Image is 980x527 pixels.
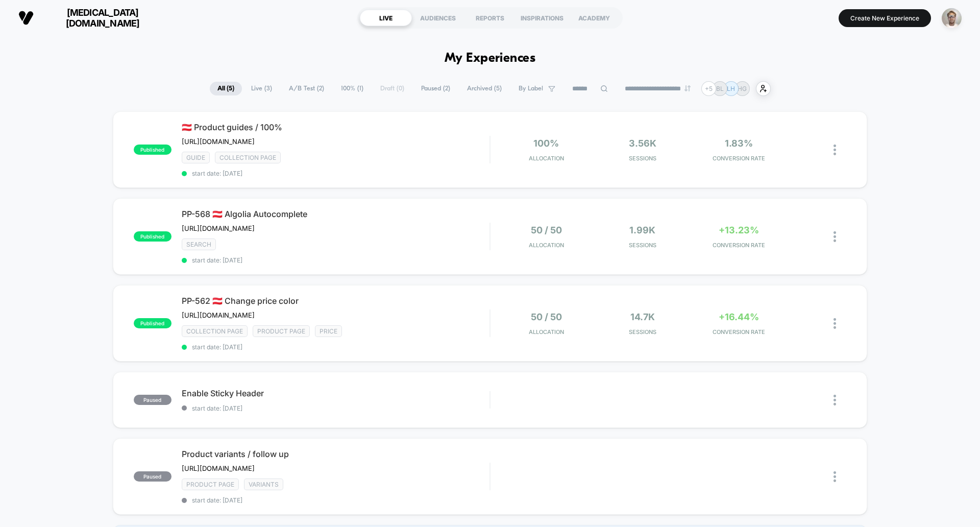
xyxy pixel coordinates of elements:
[413,82,458,95] span: Paused ( 2 )
[716,85,724,92] p: BL
[182,137,255,146] span: [URL][DOMAIN_NAME]
[529,155,564,162] span: Allocation
[134,145,171,155] span: published
[182,256,489,264] span: start date: [DATE]
[597,242,689,249] span: Sessions
[834,395,836,405] img: close
[182,388,489,398] span: Enable Sticky Header
[597,155,689,162] span: Sessions
[281,82,332,95] span: A/B Test ( 2 )
[725,138,753,149] span: 1.83%
[942,8,962,28] img: ppic
[315,325,342,337] span: PRICE
[533,138,559,149] span: 100%
[134,318,171,328] span: published
[701,81,716,96] div: + 5
[412,10,464,26] div: AUDIENCES
[531,312,562,322] span: 50 / 50
[839,9,931,27] button: Create New Experience
[727,85,735,92] p: LH
[629,225,655,235] span: 1.99k
[693,155,785,162] span: CONVERSION RATE
[693,328,785,336] span: CONVERSION RATE
[597,328,689,336] span: Sessions
[134,231,171,242] span: published
[182,122,489,132] span: 🇦🇹 Product guides / 100%
[738,85,747,92] p: HG
[182,449,489,459] span: Product variants / follow up
[834,231,836,242] img: close
[134,395,171,405] span: paused
[459,82,509,95] span: Archived ( 5 )
[684,85,691,91] img: end
[182,170,489,177] span: start date: [DATE]
[629,138,656,149] span: 3.56k
[834,471,836,482] img: close
[630,312,655,322] span: 14.7k
[182,464,255,472] span: [URL][DOMAIN_NAME]
[719,225,759,235] span: +13.23%
[182,311,255,319] span: [URL][DOMAIN_NAME]
[182,325,248,337] span: COLLECTION PAGE
[182,343,489,351] span: start date: [DATE]
[445,51,536,66] h1: My Experiences
[182,209,489,219] span: PP-568 🇦🇹 Algolia Autocomplete
[333,82,371,95] span: 100% ( 1 )
[529,242,564,249] span: Allocation
[210,82,242,95] span: All ( 5 )
[182,478,239,490] span: product page
[834,145,836,155] img: close
[215,152,281,163] span: COLLECTION PAGE
[834,318,836,329] img: close
[519,85,543,92] span: By Label
[243,82,280,95] span: Live ( 3 )
[464,10,516,26] div: REPORTS
[182,404,489,412] span: start date: [DATE]
[693,242,785,249] span: CONVERSION RATE
[244,478,283,490] span: VARIANTS
[719,312,759,322] span: +16.44%
[182,238,216,250] span: SEARCH
[531,225,562,235] span: 50 / 50
[182,224,255,232] span: [URL][DOMAIN_NAME]
[134,471,171,482] span: paused
[182,496,489,504] span: start date: [DATE]
[360,10,412,26] div: LIVE
[516,10,568,26] div: INSPIRATIONS
[18,10,34,26] img: Visually logo
[182,296,489,306] span: PP-562 🇦🇹 Change price color
[568,10,620,26] div: ACADEMY
[15,7,167,29] button: [MEDICAL_DATA][DOMAIN_NAME]
[939,8,965,29] button: ppic
[182,152,210,163] span: GUIDE
[529,328,564,336] span: Allocation
[253,325,310,337] span: product page
[41,7,164,29] span: [MEDICAL_DATA][DOMAIN_NAME]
